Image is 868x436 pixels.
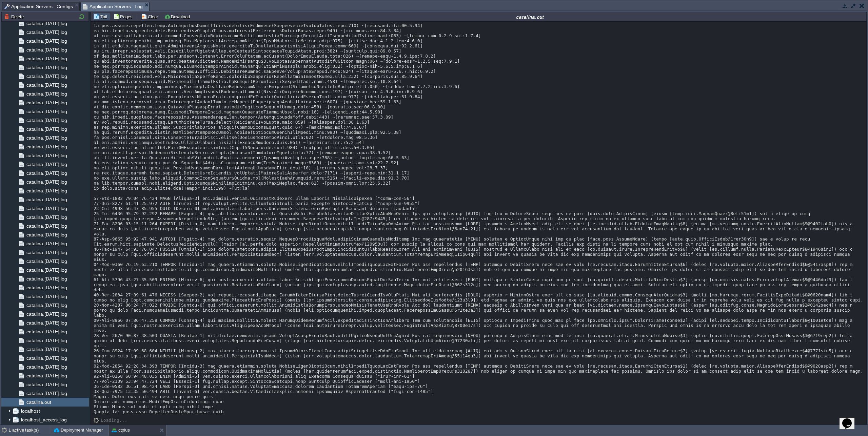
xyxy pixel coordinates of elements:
a: catalina.[DATE].log [25,241,68,247]
span: catalina.[DATE].log [25,364,68,370]
a: catalina.[DATE].log [25,355,68,361]
div: Loading... [101,418,127,423]
a: catalina.[DATE].log [25,161,68,167]
button: Pages [113,14,135,20]
a: localhost_access_log [20,417,68,423]
button: Download [164,14,192,20]
a: catalina.[DATE].log [25,82,68,88]
div: catalina.out [195,14,866,20]
a: catalina.[DATE].log [25,126,68,132]
a: catalina.[DATE].log [25,293,68,299]
a: catalina.[DATE].log [25,329,68,335]
a: catalina.[DATE].log [25,214,68,220]
button: Tail [94,14,109,20]
a: catalina.[DATE].log [25,267,68,273]
span: Application Servers : Log [83,2,143,11]
a: catalina.[DATE].log [25,38,68,44]
span: catalina.[DATE].log [25,223,68,229]
a: catalina.[DATE].log [25,373,68,379]
button: Deployment Manager [54,427,103,434]
span: Application Servers : Configs [4,2,73,11]
a: catalina.[DATE].log [25,276,68,282]
a: catalina.[DATE].log [25,20,68,26]
a: catalina.out [25,399,52,405]
a: catalina.[DATE].log [25,29,68,35]
a: catalina.[DATE].log [25,56,68,62]
button: ctplus [112,427,130,434]
a: catalina.[DATE].log [25,232,68,238]
a: catalina.[DATE].log [25,381,68,388]
button: Clear [141,14,160,20]
a: catalina.[DATE].log [25,320,68,326]
a: catalina.[DATE].log [25,258,68,264]
a: catalina.[DATE].log [25,337,68,344]
a: catalina.[DATE].log [25,249,68,255]
a: localhost [20,408,41,414]
div: 1 active task(s) [8,425,51,436]
a: catalina.[DATE].log [25,117,68,123]
a: catalina.[DATE].log [25,100,68,106]
a: catalina.[DATE].log [25,73,68,79]
a: catalina.[DATE].log [25,205,68,211]
a: catalina.[DATE].log [25,152,68,159]
a: catalina.[DATE].log [25,285,68,291]
a: catalina.[DATE].log [25,170,68,176]
button: Delete [4,14,26,20]
a: catalina.[DATE].log [25,196,68,203]
iframe: chat widget [840,409,861,429]
a: catalina.[DATE].log [25,179,68,185]
a: catalina.[DATE].log [25,188,68,194]
a: catalina.[DATE].log [25,346,68,352]
a: catalina.[DATE].log [25,144,68,150]
a: catalina.[DATE].log [25,108,68,115]
a: catalina.[DATE].log [25,47,68,53]
a: catalina.[DATE].log [25,311,68,317]
a: catalina.[DATE].log [25,135,68,141]
img: AMDAwAAAACH5BAEAAAAALAAAAAABAAEAAAICRAEAOw== [94,418,101,423]
a: catalina.[DATE].log [25,64,68,70]
a: catalina.[DATE].log [25,390,68,396]
span: catalina.[DATE].log [25,91,68,97]
a: catalina.[DATE].log [25,302,68,308]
